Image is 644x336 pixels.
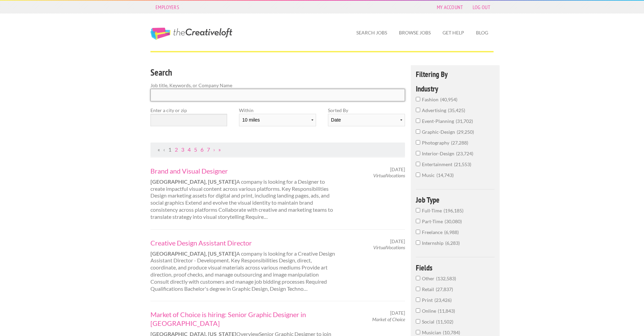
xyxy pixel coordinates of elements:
input: Part-Time30,080 [416,219,420,223]
input: advertising35,425 [416,108,420,112]
a: Blog [471,25,494,41]
span: Internship [422,240,445,246]
span: 29,250 [457,129,474,135]
div: A company is looking for a Creative Design Assistant Director - Development. Key Responsibilities... [145,238,344,292]
input: event-planning31,702 [416,119,420,123]
a: Page 5 [194,146,197,153]
input: Search [150,89,405,101]
span: [DATE] [390,310,405,316]
label: Sorted By [328,107,405,114]
a: My Account [433,2,467,12]
span: Social [422,319,436,325]
span: Previous Page [163,146,165,153]
span: 132,583 [436,276,456,281]
a: Next Page [213,146,215,153]
span: photography [422,140,451,146]
a: Page 7 [207,146,210,153]
input: interior-design23,724 [416,151,420,155]
div: A company is looking for a Designer to create impactful visual content across various platforms. ... [145,166,344,221]
input: Online11,843 [416,308,420,313]
a: Creative Design Assistant Director [150,238,338,247]
a: The Creative Loft [150,28,232,40]
input: Full-Time196,185 [416,208,420,212]
span: 6,283 [445,240,460,246]
span: 30,080 [445,218,462,224]
a: Search Jobs [351,25,392,41]
em: VirtualVocations [373,244,405,250]
input: music14,743 [416,173,420,177]
span: 21,553 [454,161,471,167]
input: Social11,502 [416,319,420,324]
span: 27,837 [436,286,453,292]
span: Musician [422,330,443,335]
span: 27,288 [451,140,468,146]
h4: Filtering By [416,70,495,78]
a: Browse Jobs [393,25,436,41]
span: Full-Time [422,208,444,213]
span: Freelance [422,229,444,235]
em: Market of Choice [372,316,405,322]
span: 196,185 [444,208,463,213]
input: fashion40,954 [416,97,420,101]
span: 31,702 [456,118,473,124]
span: First Page [158,146,160,153]
label: Within [239,107,316,114]
span: 40,954 [440,97,457,102]
span: 11,502 [436,319,453,325]
a: Page 4 [188,146,191,153]
span: event-planning [422,118,456,124]
a: Page 2 [175,146,178,153]
span: fashion [422,97,440,102]
h4: Fields [416,264,495,272]
a: Page 3 [181,146,184,153]
input: Musician10,784 [416,330,420,334]
label: Job title, Keywords, or Company Name [150,82,405,89]
span: Other [422,276,436,281]
label: Enter a city or zip [150,107,227,114]
input: entertainment21,553 [416,162,420,166]
h4: Industry [416,85,495,93]
a: Page 1 [168,146,171,153]
input: Retail27,837 [416,287,420,291]
span: Part-Time [422,218,445,224]
a: Brand and Visual Designer [150,166,338,175]
span: 11,843 [438,308,455,314]
em: VirtualVocations [373,173,405,178]
span: entertainment [422,161,454,167]
input: graphic-design29,250 [416,129,420,134]
span: 23,426 [434,297,452,303]
input: Print23,426 [416,298,420,302]
a: Get Help [437,25,470,41]
span: [DATE] [390,166,405,173]
span: 35,425 [448,107,465,113]
a: Employers [152,2,183,12]
span: music [422,172,436,178]
strong: [GEOGRAPHIC_DATA], [US_STATE] [150,178,236,185]
a: Log Out [469,2,494,12]
a: Page 6 [200,146,204,153]
input: photography27,288 [416,140,420,145]
h4: Job Type [416,196,495,204]
span: Retail [422,286,436,292]
span: 23,724 [456,151,473,156]
span: graphic-design [422,129,457,135]
span: 14,743 [436,172,454,178]
a: Last Page, Page 22464 [218,146,221,153]
span: Online [422,308,438,314]
a: Market of Choice is hiring: Senior Graphic Designer in [GEOGRAPHIC_DATA] [150,310,338,328]
strong: [GEOGRAPHIC_DATA], [US_STATE] [150,250,236,257]
span: advertising [422,107,448,113]
span: Print [422,297,434,303]
h3: Search [150,66,405,79]
span: 10,784 [443,330,460,335]
input: Other132,583 [416,276,420,280]
span: 6,988 [444,229,459,235]
input: Freelance6,988 [416,230,420,234]
select: Sort results by [328,114,405,126]
span: [DATE] [390,238,405,244]
span: interior-design [422,151,456,156]
input: Internship6,283 [416,240,420,245]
